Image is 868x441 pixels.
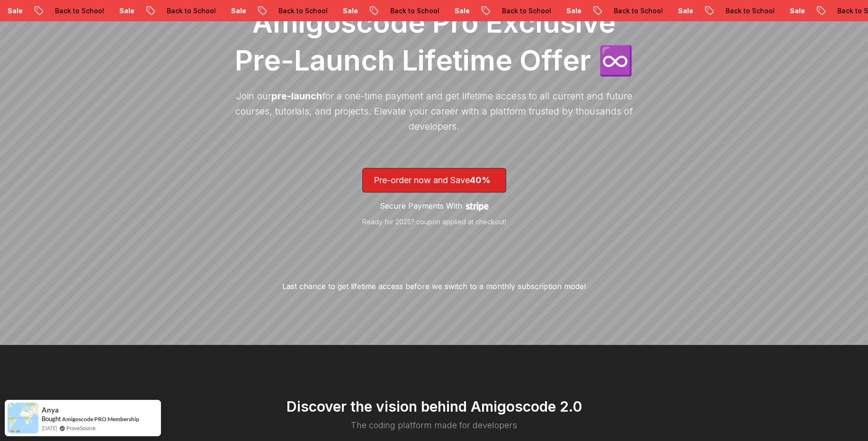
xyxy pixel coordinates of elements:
[282,281,586,292] p: Last chance to get lifetime access before we switch to a monthly subscription model
[703,6,768,16] p: Back to School
[8,403,38,433] img: provesource social proof notification image
[256,6,321,16] p: Back to School
[271,90,322,102] span: pre-launch
[321,6,351,16] p: Sale
[231,88,638,134] p: Join our for a one-time payment and get lifetime access to all current and future courses, tutori...
[591,6,656,16] p: Back to School
[209,6,239,16] p: Sale
[480,6,544,16] p: Back to School
[298,419,571,432] p: The coding platform made for developers
[380,200,462,212] p: Secure Payments With
[42,415,61,423] span: Bought
[62,415,139,423] a: Amigoscode PRO Membership
[432,6,463,16] p: Sale
[33,6,97,16] p: Back to School
[470,175,491,185] span: 40%
[544,6,574,16] p: Sale
[768,6,798,16] p: Sale
[66,424,96,432] a: ProveSource
[144,6,209,16] p: Back to School
[368,6,432,16] p: Back to School
[374,174,495,187] p: Pre-order now and Save
[231,3,638,79] h1: Amigoscode Pro Exclusive Pre-Launch Lifetime Offer ♾️
[656,6,686,16] p: Sale
[97,6,127,16] p: Sale
[42,406,59,414] span: Anya
[150,398,718,415] h2: Discover the vision behind Amigoscode 2.0
[42,424,57,432] span: [DATE]
[362,217,506,227] p: Ready for 2025? coupon applied at checkout!
[362,168,506,227] a: lifetime-access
